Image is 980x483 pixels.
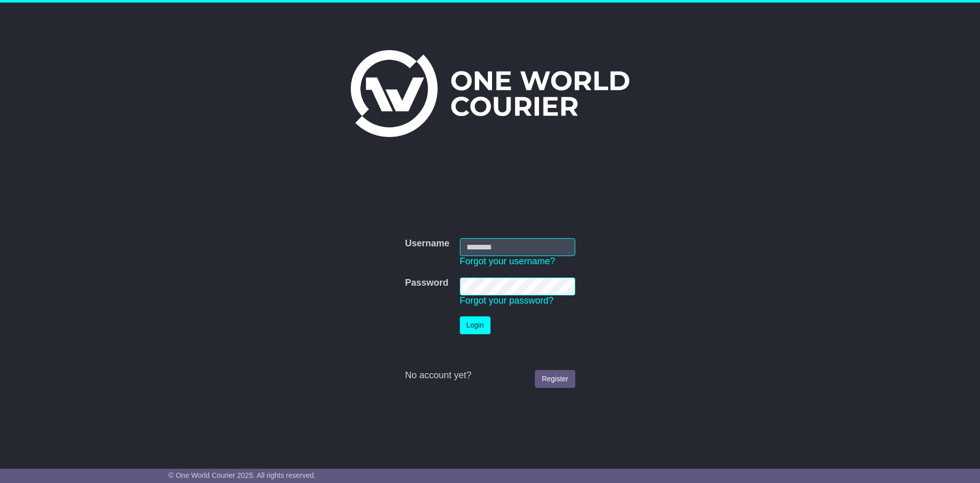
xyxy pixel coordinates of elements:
img: One World [351,50,629,137]
label: Password [405,278,448,289]
a: Register [535,370,575,388]
label: Username [405,238,449,249]
a: Forgot your password? [460,295,554,306]
a: Forgot your username? [460,256,555,266]
button: Login [460,316,491,334]
span: © One World Courier 2025. All rights reserved. [168,471,316,479]
div: No account yet? [405,370,575,381]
